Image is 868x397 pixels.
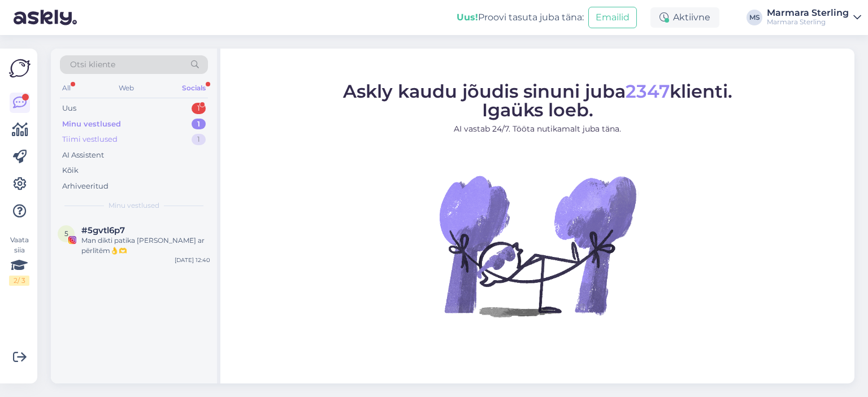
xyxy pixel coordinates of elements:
div: Web [116,81,136,95]
div: Arhiveeritud [62,181,108,192]
div: Aktiivne [650,7,719,28]
div: AI Assistent [62,150,104,161]
a: Marmara SterlingMarmara Sterling [767,8,861,27]
div: Uus [62,103,76,114]
div: Minu vestlused [62,119,121,130]
b: Uus! [457,12,478,23]
div: Marmara Sterling [767,8,849,18]
div: [DATE] 12:40 [175,256,210,264]
img: No Chat active [436,144,639,347]
span: 2347 [626,80,670,102]
span: Minu vestlused [108,200,159,211]
span: #5gvtl6p7 [81,225,125,235]
div: Kõik [62,165,79,176]
div: 1 [192,134,206,145]
div: 1 [192,119,206,130]
div: 1 [192,103,206,114]
div: Tiimi vestlused [62,134,118,145]
div: Vaata siia [9,235,29,286]
div: All [60,81,73,95]
span: Askly kaudu jõudis sinuni juba klienti. Igaüks loeb. [343,80,732,121]
div: Socials [180,81,208,95]
button: Emailid [588,7,637,28]
img: Askly Logo [9,58,31,79]
div: Man dikti patika [PERSON_NAME] ar pērlītēm👌🫶 [81,235,210,256]
div: Proovi tasuta juba täna: [457,11,584,24]
p: AI vastab 24/7. Tööta nutikamalt juba täna. [343,123,732,135]
span: 5 [64,229,68,238]
div: Marmara Sterling [767,18,849,27]
div: 2 / 3 [9,276,29,286]
div: MS [747,10,762,25]
span: Otsi kliente [70,59,115,71]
